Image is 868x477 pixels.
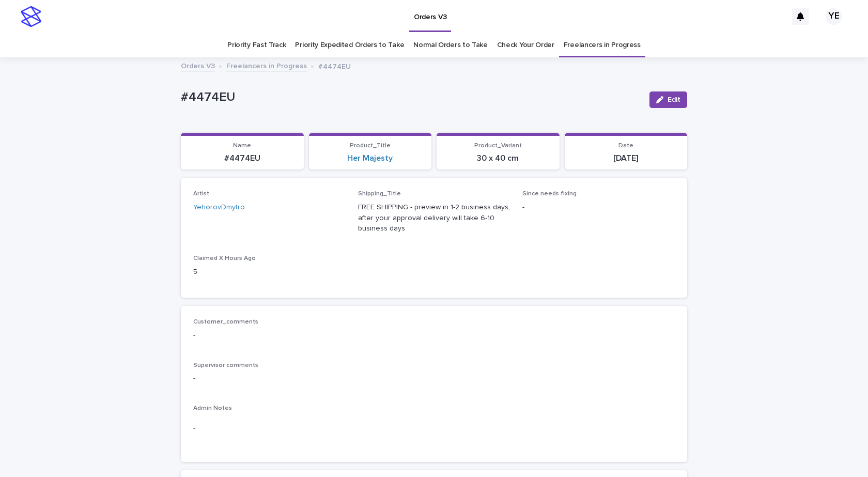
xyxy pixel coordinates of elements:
[618,143,633,149] span: Date
[226,59,307,71] a: Freelancers in Progress
[193,267,346,278] p: 5
[649,91,687,108] button: Edit
[668,96,680,103] span: Edit
[522,202,675,213] p: -
[193,362,258,368] span: Supervisor comments
[181,59,215,71] a: Orders V3
[21,6,41,27] img: stacker-logo-s-only.png
[227,33,286,57] a: Priority Fast Track
[193,255,256,261] span: Claimed X Hours Ago
[413,33,488,57] a: Normal Orders to Take
[295,33,404,57] a: Priority Expedited Orders to Take
[497,33,554,57] a: Check Your Order
[193,202,245,213] a: YehorovDmytro
[193,319,258,325] span: Customer_comments
[443,153,553,163] p: 30 x 40 cm
[474,143,522,149] span: Product_Variant
[193,191,209,197] span: Artist
[181,90,641,105] p: #4474EU
[318,60,351,71] p: #4474EU
[358,202,510,234] p: FREE SHIPPING - preview in 1-2 business days, after your approval delivery will take 6-10 busines...
[571,153,681,163] p: [DATE]
[187,153,298,163] p: #4474EU
[193,373,675,384] p: -
[233,143,251,149] span: Name
[358,191,401,197] span: Shipping_Title
[826,8,842,25] div: YE
[350,143,391,149] span: Product_Title
[193,423,675,434] p: -
[564,33,641,57] a: Freelancers in Progress
[193,330,675,341] p: -
[522,191,577,197] span: Since needs fixing
[347,153,393,163] a: Her Majesty
[193,405,232,411] span: Admin Notes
